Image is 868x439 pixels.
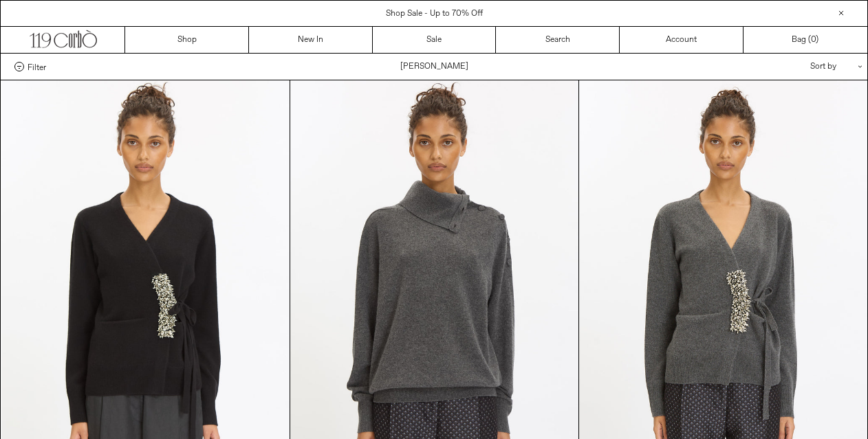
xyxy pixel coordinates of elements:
span: ) [811,34,818,46]
a: Search [496,27,620,53]
a: Shop Sale - Up to 70% Off [386,8,483,19]
a: New In [249,27,373,53]
a: Account [620,27,744,53]
a: Shop [125,27,249,53]
div: Sort by [730,54,854,80]
a: Sale [373,27,497,53]
a: Bag () [744,27,867,53]
span: Filter [28,62,46,71]
span: 0 [811,34,816,45]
